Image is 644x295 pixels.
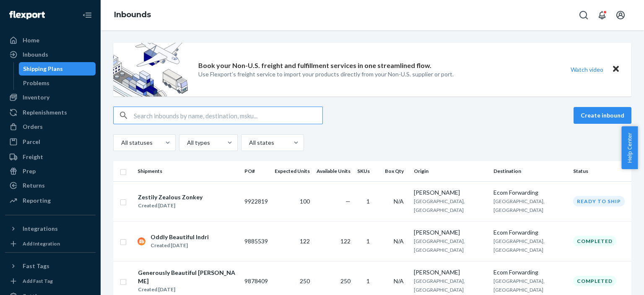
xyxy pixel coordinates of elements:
[19,62,96,76] a: Shipping Plans
[493,188,566,197] div: Ecom Forwarding
[300,198,310,205] span: 100
[394,198,404,205] span: N/A
[138,201,203,210] div: Created [DATE]
[23,36,39,44] div: Home
[5,150,96,164] a: Freight
[241,181,271,221] td: 9922819
[340,238,351,245] span: 122
[186,138,187,147] input: All types
[134,107,322,124] input: Search inbounds by name, destination, msku...
[107,3,158,27] ol: breadcrumbs
[414,268,487,277] div: [PERSON_NAME]
[574,107,631,124] button: Create inbound
[493,228,566,237] div: Ecom Forwarding
[23,123,43,131] div: Orders
[19,76,96,90] a: Problems
[610,63,621,76] button: Close
[573,276,616,286] div: Completed
[5,179,96,192] a: Returns
[5,164,96,178] a: Prep
[198,61,431,70] p: Book your Non-U.S. freight and fulfillment services in one streamlined flow.
[9,11,45,19] img: Flexport logo
[366,238,370,245] span: 1
[248,138,249,147] input: All states
[120,138,121,147] input: All statuses
[354,161,377,181] th: SKUs
[394,277,404,285] span: N/A
[5,194,96,207] a: Reporting
[23,153,43,161] div: Freight
[493,238,545,253] span: [GEOGRAPHIC_DATA], [GEOGRAPHIC_DATA]
[300,238,310,245] span: 122
[394,238,404,245] span: N/A
[573,196,625,206] div: Ready to ship
[5,120,96,133] a: Orders
[5,239,96,249] a: Add Integration
[594,7,610,23] button: Open notifications
[23,138,40,146] div: Parcel
[573,236,616,246] div: Completed
[23,93,49,102] div: Inventory
[366,277,370,285] span: 1
[151,241,209,250] div: Created [DATE]
[414,188,487,197] div: [PERSON_NAME]
[414,228,487,237] div: [PERSON_NAME]
[23,277,53,285] div: Add Fast Tag
[621,126,638,169] button: Help Center
[271,161,313,181] th: Expected Units
[493,268,566,277] div: Ecom Forwarding
[300,277,310,285] span: 250
[5,91,96,104] a: Inventory
[23,240,60,247] div: Add Integration
[575,7,592,23] button: Open Search Box
[313,161,354,181] th: Available Units
[23,79,49,87] div: Problems
[23,181,45,190] div: Returns
[138,193,203,201] div: Zestily Zealous Zonkey
[565,63,609,76] button: Watch video
[5,276,96,286] a: Add Fast Tag
[114,10,151,19] a: Inbounds
[493,278,545,293] span: [GEOGRAPHIC_DATA], [GEOGRAPHIC_DATA]
[241,221,271,261] td: 9885539
[414,238,465,253] span: [GEOGRAPHIC_DATA], [GEOGRAPHIC_DATA]
[138,269,237,285] div: Generously Beautiful [PERSON_NAME]
[377,161,410,181] th: Box Qty
[366,198,370,205] span: 1
[414,278,465,293] span: [GEOGRAPHIC_DATA], [GEOGRAPHIC_DATA]
[241,161,271,181] th: PO#
[5,259,96,273] button: Fast Tags
[23,108,67,117] div: Replenishments
[410,161,490,181] th: Origin
[138,285,237,294] div: Created [DATE]
[79,7,96,23] button: Close Navigation
[5,48,96,61] a: Inbounds
[23,65,63,73] div: Shipping Plans
[23,167,36,175] div: Prep
[23,50,48,59] div: Inbounds
[414,198,465,213] span: [GEOGRAPHIC_DATA], [GEOGRAPHIC_DATA]
[5,34,96,47] a: Home
[134,161,241,181] th: Shipments
[23,225,58,233] div: Integrations
[340,277,351,285] span: 250
[198,70,454,78] p: Use Flexport’s freight service to import your products directly from your Non-U.S. supplier or port.
[23,262,49,270] div: Fast Tags
[490,161,570,181] th: Destination
[5,135,96,149] a: Parcel
[5,222,96,235] button: Integrations
[493,198,545,213] span: [GEOGRAPHIC_DATA], [GEOGRAPHIC_DATA]
[5,106,96,119] a: Replenishments
[151,233,209,241] div: Oddly Beautiful Indri
[570,161,631,181] th: Status
[23,196,51,205] div: Reporting
[612,7,629,23] button: Open account menu
[345,198,351,205] span: —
